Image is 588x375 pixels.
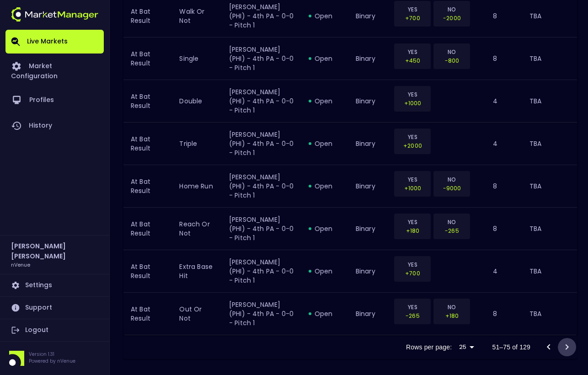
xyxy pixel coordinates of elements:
[400,311,425,320] p: -265
[492,343,530,352] p: 51–75 of 129
[400,218,425,226] p: YES
[455,341,477,354] div: 25
[400,226,425,235] p: +180
[172,80,222,123] td: double
[486,293,522,335] td: 8
[486,208,522,250] td: 8
[522,208,577,250] td: TBA
[400,5,425,14] p: YES
[348,123,390,165] td: binary
[5,351,104,366] div: Version 1.31Powered by nVenue
[309,54,341,63] div: open
[522,123,577,165] td: TBA
[348,208,390,250] td: binary
[439,184,464,193] p: -9000
[400,56,425,65] p: +450
[309,96,341,106] div: open
[309,267,341,276] div: open
[29,351,75,358] p: Version 1.31
[348,37,390,80] td: binary
[486,37,522,80] td: 8
[486,123,522,165] td: 4
[309,224,341,233] div: open
[439,5,464,14] p: NO
[172,293,222,335] td: out or not
[222,250,301,293] td: [PERSON_NAME] (PHI) - 4th PA - 0-0 - Pitch 1
[486,250,522,293] td: 4
[123,165,172,208] td: At Bat Result
[522,165,577,208] td: TBA
[5,274,104,296] a: Settings
[11,7,98,21] img: logo
[172,123,222,165] td: triple
[400,99,425,107] p: +1000
[439,48,464,56] p: NO
[222,208,301,250] td: [PERSON_NAME] (PHI) - 4th PA - 0-0 - Pitch 1
[5,319,104,341] a: Logout
[400,184,425,193] p: +1000
[5,297,104,319] a: Support
[123,293,172,335] td: At Bat Result
[222,80,301,123] td: [PERSON_NAME] (PHI) - 4th PA - 0-0 - Pitch 1
[5,54,104,87] a: Market Configuration
[348,165,390,208] td: binary
[5,30,104,54] a: Live Markets
[123,250,172,293] td: At Bat Result
[123,37,172,80] td: At Bat Result
[348,80,390,123] td: binary
[406,343,452,352] p: Rows per page:
[222,165,301,208] td: [PERSON_NAME] (PHI) - 4th PA - 0-0 - Pitch 1
[222,123,301,165] td: [PERSON_NAME] (PHI) - 4th PA - 0-0 - Pitch 1
[439,218,464,226] p: NO
[522,293,577,335] td: TBA
[439,14,464,22] p: -2000
[348,293,390,335] td: binary
[222,293,301,335] td: [PERSON_NAME] (PHI) - 4th PA - 0-0 - Pitch 1
[309,139,341,148] div: open
[11,261,30,268] h3: nVenue
[439,303,464,311] p: NO
[522,37,577,80] td: TBA
[309,309,341,318] div: open
[123,80,172,123] td: At Bat Result
[522,80,577,123] td: TBA
[400,48,425,56] p: YES
[486,80,522,123] td: 4
[439,175,464,184] p: NO
[400,14,425,22] p: +700
[439,56,464,65] p: -800
[29,358,75,364] p: Powered by nVenue
[400,133,425,141] p: YES
[172,208,222,250] td: reach or not
[400,175,425,184] p: YES
[400,90,425,99] p: YES
[400,269,425,278] p: +700
[172,165,222,208] td: home run
[400,260,425,269] p: YES
[222,37,301,80] td: [PERSON_NAME] (PHI) - 4th PA - 0-0 - Pitch 1
[172,250,222,293] td: extra base hit
[123,208,172,250] td: At Bat Result
[5,87,104,113] a: Profiles
[400,141,425,150] p: +2000
[400,303,425,311] p: YES
[486,165,522,208] td: 8
[439,311,464,320] p: +180
[309,11,341,21] div: open
[522,250,577,293] td: TBA
[439,226,464,235] p: -265
[123,123,172,165] td: At Bat Result
[558,338,576,356] button: Go to next page
[540,338,558,356] button: Go to previous page
[11,241,98,261] h2: [PERSON_NAME] [PERSON_NAME]
[348,250,390,293] td: binary
[5,113,104,139] a: History
[172,37,222,80] td: single
[309,182,341,191] div: open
